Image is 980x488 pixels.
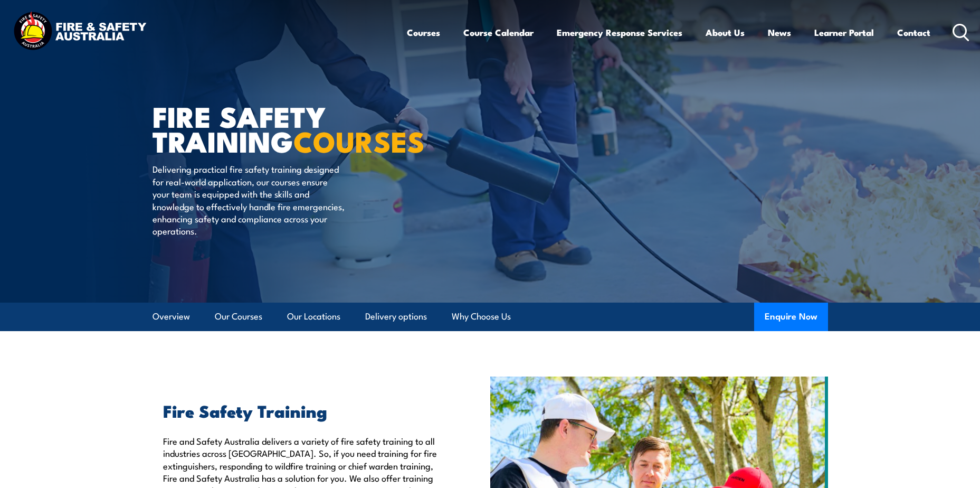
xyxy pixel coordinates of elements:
a: Overview [153,303,190,331]
a: Courses [407,18,440,46]
h1: FIRE SAFETY TRAINING [153,104,413,153]
a: Why Choose Us [452,303,511,331]
h2: Fire Safety Training [163,403,442,418]
p: Delivering practical fire safety training designed for real-world application, our courses ensure... [153,163,345,237]
button: Enquire Now [754,303,828,331]
a: Contact [897,18,930,46]
a: Learner Portal [814,18,874,46]
a: Our Courses [215,303,262,331]
a: News [768,18,791,46]
a: Delivery options [365,303,427,331]
a: Course Calendar [463,18,534,46]
strong: COURSES [293,118,425,162]
a: Our Locations [287,303,340,331]
a: Emergency Response Services [557,18,682,46]
a: About Us [706,18,745,46]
